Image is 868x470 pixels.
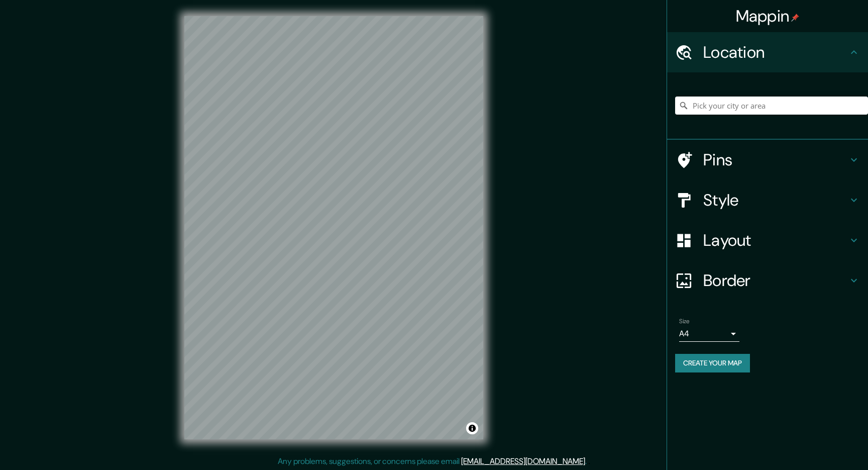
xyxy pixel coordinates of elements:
[703,190,848,210] h4: Style
[466,422,478,434] button: Toggle attribution
[667,220,868,260] div: Layout
[679,317,690,326] label: Size
[736,6,800,26] h4: Mappin
[587,455,588,467] div: .
[461,456,585,466] a: [EMAIL_ADDRESS][DOMAIN_NAME]
[703,270,848,291] h4: Border
[667,32,868,72] div: Location
[667,180,868,220] div: Style
[791,14,799,22] img: pin-icon.png
[675,97,868,115] input: Pick your city or area
[703,230,848,250] h4: Layout
[703,42,848,62] h4: Location
[667,260,868,301] div: Border
[588,455,590,467] div: .
[667,140,868,180] div: Pins
[184,16,483,439] canvas: Map
[675,354,750,372] button: Create your map
[679,326,739,342] div: A4
[703,150,848,170] h4: Pins
[278,455,587,467] p: Any problems, suggestions, or concerns please email .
